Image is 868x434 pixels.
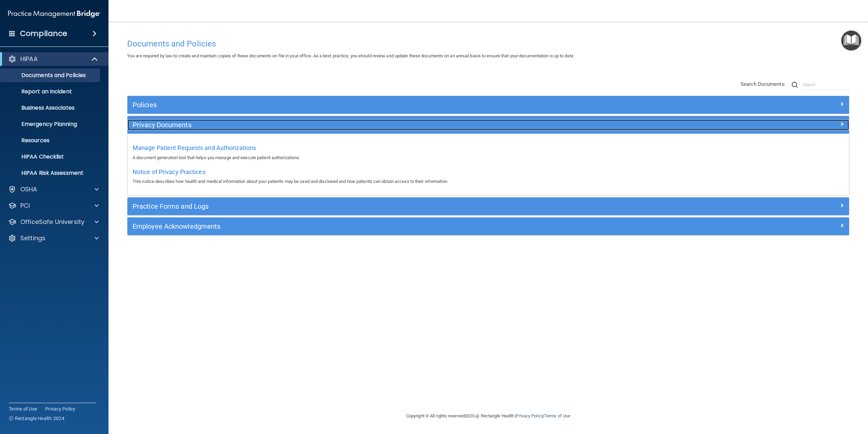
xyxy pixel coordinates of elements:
[133,177,844,186] p: This notice describes how health and medical information about your patients may be used and disc...
[9,405,37,412] a: Terms of Use
[4,153,97,160] p: HIPAA Checklist
[544,413,570,418] a: Terms of Use
[133,146,256,151] a: Manage Patient Requests and Authorizations
[20,202,30,210] p: PCI
[4,170,97,176] p: HIPAA Risk Assessment
[133,121,664,129] h5: Privacy Documents
[133,223,664,230] h5: Employee Acknowledgments
[20,185,37,193] p: OSHA
[741,81,786,87] span: Search Documents:
[133,154,844,162] p: A document generation tool that helps you manage and execute patient authorizations.
[133,144,256,151] span: Manage Patient Requests and Authorizations
[516,413,543,418] a: Privacy Policy
[8,7,100,21] img: PMB logo
[20,55,38,63] p: HIPAA
[8,185,99,193] a: OSHA
[127,39,849,48] h4: Documents and Policies
[4,105,97,111] p: Business Associates
[127,53,574,58] span: You are required by law to create and maintain copies of these documents on file in your office. ...
[133,119,844,130] a: Privacy Documents
[20,234,45,242] p: Settings
[133,221,844,232] a: Employee Acknowledgments
[8,218,99,226] a: OfficeSafe University
[841,31,861,51] button: Open Resource Center
[8,234,99,242] a: Settings
[4,121,97,128] p: Emergency Planning
[4,137,97,144] p: Resources
[133,168,205,175] span: Notice of Privacy Practices
[8,202,99,210] a: PCI
[20,29,67,38] h4: Compliance
[45,405,76,412] a: Privacy Policy
[133,101,664,109] h5: Policies
[133,203,664,210] h5: Practice Forms and Logs
[4,88,97,95] p: Report an Incident
[4,72,97,79] p: Documents and Policies
[803,80,849,90] input: Search
[792,82,798,88] img: ic-search.3b580494.png
[20,218,84,226] p: OfficeSafe University
[133,201,844,212] a: Practice Forms and Logs
[133,99,844,110] a: Policies
[9,415,64,422] span: Ⓒ Rectangle Health 2024
[8,55,98,63] a: HIPAA
[364,405,612,427] div: Copyright © All rights reserved 2025 @ Rectangle Health | |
